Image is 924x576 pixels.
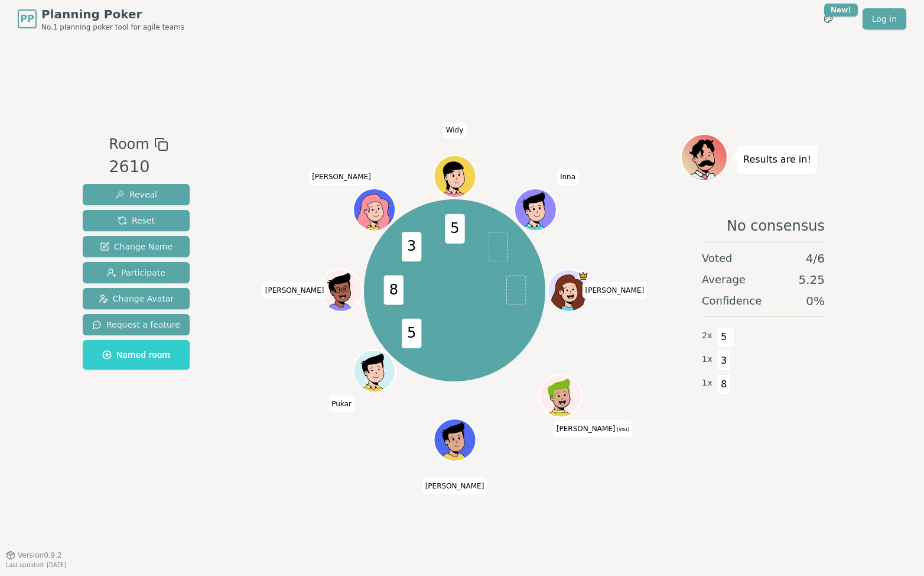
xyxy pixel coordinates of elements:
span: 8 [717,374,731,394]
span: Last updated: [DATE] [6,562,66,568]
span: 5.25 [798,271,825,288]
span: No consensus [727,216,825,235]
span: 5 [445,214,464,244]
span: Request a feature [92,319,180,331]
span: Click to change your name [557,169,578,185]
span: Click to change your name [554,420,632,437]
span: Participate [107,267,165,279]
span: Named room [102,349,170,361]
span: Room [109,134,149,155]
span: Change Avatar [99,293,174,305]
span: PP [20,12,34,26]
span: Click to change your name [443,122,467,138]
span: Confidence [702,293,762,309]
span: Click to change your name [309,169,374,185]
span: 1 x [702,377,712,390]
button: Reset [83,210,190,231]
span: No.1 planning poker tool for agile teams [41,22,184,32]
span: 8 [383,276,403,305]
span: 5 [401,319,421,348]
span: 2 x [702,329,712,342]
span: Reveal [115,189,157,200]
span: Click to change your name [328,395,354,412]
p: Results are in! [743,151,811,168]
span: Sukriti is the host [578,270,588,281]
button: Participate [83,262,190,283]
button: Reveal [83,184,190,205]
span: Voted [702,250,733,267]
span: Change Name [100,241,173,253]
span: 5 [717,327,731,347]
span: Version 0.9.2 [18,551,62,560]
span: 1 x [702,353,712,366]
div: 2610 [109,155,168,179]
span: Planning Poker [41,6,184,22]
span: Click to change your name [422,478,487,494]
span: (you) [616,427,630,432]
span: 0 % [806,293,825,309]
div: New! [824,4,858,17]
span: 3 [401,232,421,261]
span: 3 [717,351,731,371]
a: Log in [863,8,906,30]
button: Change Name [83,236,190,257]
button: Version0.9.2 [6,551,62,560]
button: New! [818,8,839,30]
span: Reset [118,215,155,226]
button: Click to change your avatar [541,376,580,416]
button: Request a feature [83,314,190,335]
span: Click to change your name [583,282,648,299]
span: Click to change your name [262,282,327,299]
button: Named room [83,340,190,370]
button: Change Avatar [83,288,190,309]
span: Average [702,271,746,288]
span: 4 / 6 [806,250,825,267]
a: PPPlanning PokerNo.1 planning poker tool for agile teams [18,6,184,32]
